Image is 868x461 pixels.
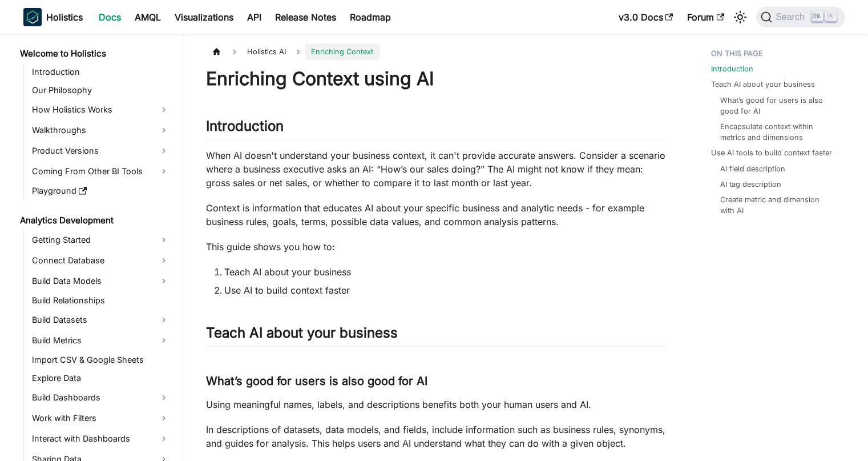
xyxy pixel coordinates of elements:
[168,8,240,26] a: Visualizations
[720,179,781,190] a: AI tag description
[305,43,379,60] span: Enriching Context
[29,101,173,119] a: How Holistics Works
[29,292,173,308] a: Build Relationships
[46,10,83,24] b: Holistics
[206,324,665,346] h2: Teach AI about your business
[29,409,173,427] a: Work with Filters
[206,374,665,388] h3: What’s good for users is also good for AI
[711,79,815,90] a: Teach AI about your business
[206,67,665,90] h1: Enriching Context using AI
[29,352,173,368] a: Import CSV & Google Sheets
[17,46,173,62] a: Welcome to Holistics
[29,82,173,98] a: Our Philosophy
[206,398,665,411] p: Using meaningful names, labels, and descriptions benefits both your human users and AI.
[29,311,173,329] a: Build Datasets
[29,162,173,181] a: Coming From Other BI Tools
[206,240,665,254] p: This guide shows you how to:
[756,7,845,27] button: Search (Ctrl+K)
[206,423,665,450] p: In descriptions of datasets, data models, and fields, include information such as business rules,...
[92,8,128,26] a: Docs
[23,8,42,26] img: Holistics
[206,118,665,139] h2: Introduction
[241,43,292,60] span: Holistics AI
[224,283,665,297] li: Use AI to build context faster
[731,8,749,26] button: Switch between dark and light mode (currently light mode)
[29,331,173,350] a: Build Metrics
[720,121,834,143] a: Encapsulate context within metrics and dimensions
[206,43,665,60] nav: Breadcrumbs
[206,201,665,229] p: Context is information that educates AI about your specific business and analytic needs - for exa...
[29,251,173,270] a: Connect Database
[29,121,173,139] a: Walkthroughs
[711,147,832,158] a: Use AI tools to build context faster
[612,8,680,26] a: v3.0 Docs
[29,64,173,80] a: Introduction
[29,231,173,249] a: Getting Started
[825,11,837,22] kbd: K
[680,8,731,26] a: Forum
[711,63,753,74] a: Introduction
[720,163,785,174] a: AI field description
[206,149,665,190] p: When AI doesn't understand your business context, it can't provide accurate answers. Consider a s...
[17,213,173,229] a: Analytics Development
[29,430,173,448] a: Interact with Dashboards
[23,8,83,26] a: HolisticsHolistics
[772,12,812,22] span: Search
[29,370,173,386] a: Explore Data
[206,43,228,60] a: Home page
[29,388,173,407] a: Build Dashboards
[224,265,665,279] li: Teach AI about your business
[240,8,268,26] a: API
[343,8,398,26] a: Roadmap
[128,8,168,26] a: AMQL
[29,142,173,160] a: Product Versions
[12,34,183,461] nav: Docs sidebar
[29,183,173,199] a: Playground
[29,272,173,290] a: Build Data Models
[720,95,834,117] a: What’s good for users is also good for AI
[720,194,834,216] a: Create metric and dimension with AI
[268,8,343,26] a: Release Notes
